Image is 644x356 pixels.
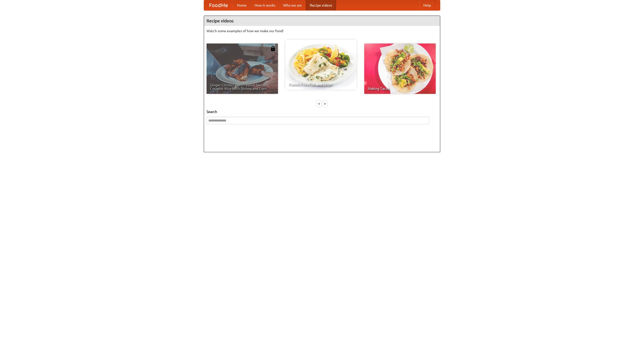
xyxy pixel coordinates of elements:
div: » [323,100,327,107]
span: French Fries Fish and Chips [289,83,353,86]
img: 483408.png [270,46,275,51]
h4: Recipe videos [204,16,440,26]
span: Making Tacos [368,87,432,90]
a: French Fries Fish and Chips [285,39,357,90]
a: Recipe videos [306,0,336,10]
div: « [317,100,321,107]
a: FoodMe [204,0,233,10]
a: Who we are [279,0,306,10]
a: Help [419,0,435,10]
a: Making Tacos [364,44,436,94]
p: Watch some examples of how we make our food! [207,28,437,33]
h5: Search [207,109,437,114]
a: Home [233,0,251,10]
a: How it works [251,0,279,10]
